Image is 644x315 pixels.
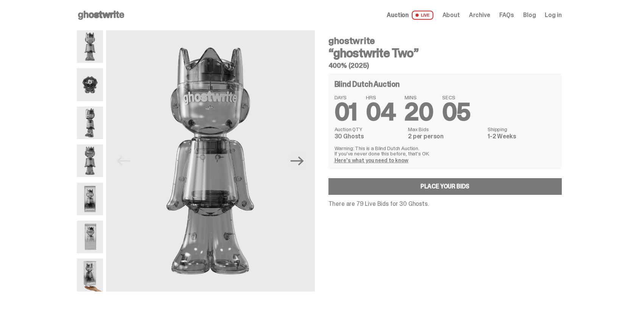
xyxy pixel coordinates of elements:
[335,146,556,156] p: Warning: This is a Blind Dutch Auction. If you’ve never done this before, that’s OK.
[408,133,483,139] dd: 2 per person
[366,95,395,100] span: HRS
[335,95,357,100] span: DAYS
[442,12,460,18] a: About
[328,47,562,59] h3: “ghostwrite Two”
[328,36,562,45] h4: ghostwrite
[387,12,409,18] span: Auction
[335,96,357,128] span: 01
[77,144,103,177] img: ghostwrite_Two_8.png
[335,133,403,139] dd: 30 Ghosts
[412,11,433,20] span: LIVE
[405,96,433,128] span: 20
[335,157,408,164] a: Here's what you need to know
[106,30,315,291] img: ghostwrite_Two_1.png
[545,12,561,18] a: Log in
[77,221,103,253] img: ghostwrite_Two_17.png
[488,133,555,139] dd: 1-2 Weeks
[335,80,400,88] h4: Blind Dutch Auction
[335,127,403,132] dt: Auction QTY
[328,201,562,207] p: There are 79 Live Bids for 30 Ghosts.
[77,68,103,101] img: ghostwrite_Two_13.png
[77,30,103,63] img: ghostwrite_Two_1.png
[488,127,555,132] dt: Shipping
[408,127,483,132] dt: Max Bids
[77,259,103,291] img: ghostwrite_Two_Last.png
[328,178,562,195] a: Place your Bids
[366,96,395,128] span: 04
[328,62,562,69] h5: 400% (2025)
[523,12,536,18] a: Blog
[77,107,103,139] img: ghostwrite_Two_2.png
[442,96,470,128] span: 05
[442,95,470,100] span: SECS
[405,95,433,100] span: MINS
[77,183,103,215] img: ghostwrite_Two_14.png
[289,152,306,169] button: Next
[387,11,433,20] a: Auction LIVE
[469,12,490,18] a: Archive
[499,12,514,18] a: FAQs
